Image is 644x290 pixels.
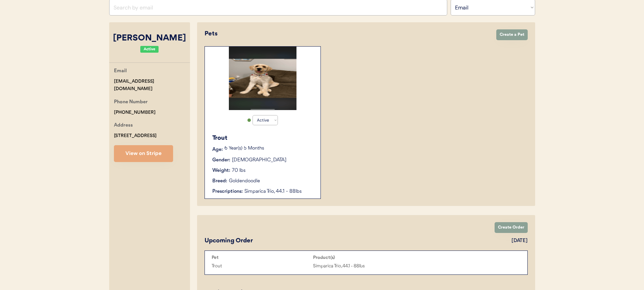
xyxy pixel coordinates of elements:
[224,146,314,151] p: 6 Year(s) 5 Months
[205,29,490,38] div: Pets
[205,236,253,245] div: Upcoming Order
[114,109,156,116] div: [PHONE_NUMBER]
[496,29,528,40] button: Create a Pet
[232,167,245,174] div: 70 lbs
[229,47,296,110] img: IMG_0733.png
[232,157,286,164] div: [DEMOGRAPHIC_DATA]
[114,98,148,107] div: Phone Number
[212,134,314,143] div: Trout
[114,132,157,140] div: [STREET_ADDRESS]
[212,262,313,270] div: Trout
[495,222,528,233] button: Create Order
[229,178,260,185] div: Goldendoodle
[212,157,230,164] div: Gender:
[114,145,173,162] button: View on Stripe
[212,255,313,260] div: Pet
[114,78,190,93] div: [EMAIL_ADDRESS][DOMAIN_NAME]
[511,237,528,244] div: [DATE]
[109,32,190,45] div: [PERSON_NAME]
[114,67,127,76] div: Email
[212,178,227,185] div: Breed:
[244,188,314,195] div: Simparica Trio, 44.1 - 88lbs
[313,255,414,260] div: Product(s)
[212,167,230,174] div: Weight:
[313,262,414,270] div: Simparica Trio, 44.1 - 88lbs
[114,122,133,130] div: Address
[212,188,243,195] div: Prescriptions:
[212,146,223,153] div: Age:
